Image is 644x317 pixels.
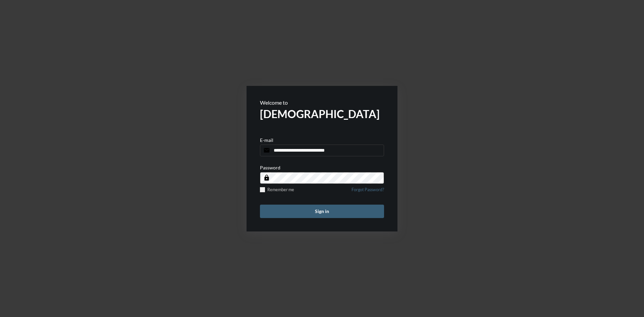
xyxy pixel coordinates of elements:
[260,137,273,143] p: E-mail
[260,107,384,120] h2: [DEMOGRAPHIC_DATA]
[260,165,280,170] p: Password
[260,99,384,106] p: Welcome to
[260,205,384,218] button: Sign in
[260,187,294,192] label: Remember me
[352,187,384,196] a: Forgot Password?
